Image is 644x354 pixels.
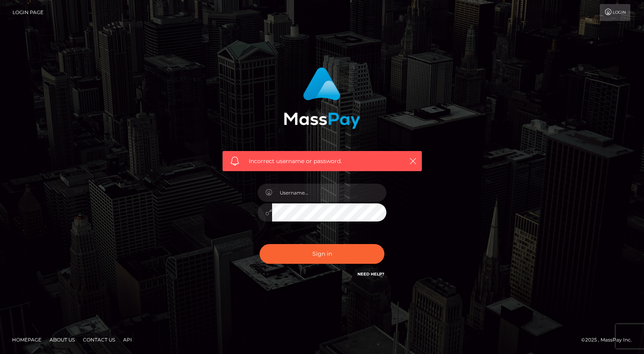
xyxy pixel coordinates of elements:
button: Sign in [260,244,384,264]
div: © 2025 , MassPay Inc. [581,335,638,344]
input: Username... [272,184,386,202]
img: MassPay Login [284,67,360,129]
a: About Us [46,333,78,346]
span: Incorrect username or password. [249,157,396,166]
a: Need Help? [357,271,384,277]
a: Homepage [9,333,45,346]
a: API [120,333,135,346]
a: Login Page [12,4,43,21]
a: Contact Us [80,333,118,346]
a: Login [600,4,630,21]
